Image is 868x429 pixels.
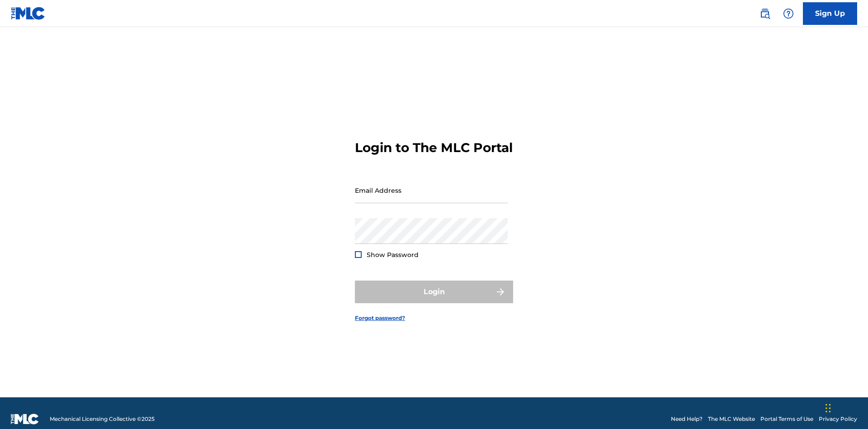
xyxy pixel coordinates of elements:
[671,415,703,423] a: Need Help?
[355,140,513,156] h3: Login to The MLC Portal
[826,395,831,422] div: Drag
[783,8,794,19] img: help
[708,415,755,423] a: The MLC Website
[367,251,419,259] span: Show Password
[803,2,857,25] a: Sign Up
[823,386,868,429] iframe: Chat Widget
[760,415,813,423] a: Portal Terms of Use
[355,314,405,322] a: Forgot password?
[50,415,155,423] span: Mechanical Licensing Collective © 2025
[819,415,857,423] a: Privacy Policy
[11,7,46,20] img: MLC Logo
[779,5,797,23] div: Help
[759,8,770,19] img: search
[756,5,774,23] a: Public Search
[11,414,39,424] img: logo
